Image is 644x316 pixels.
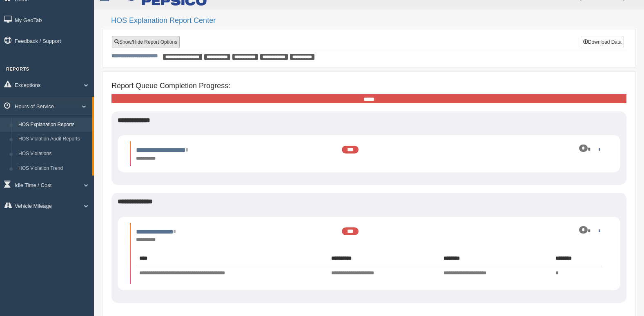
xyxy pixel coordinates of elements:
h4: Report Queue Completion Progress: [111,82,626,90]
li: Expand [130,141,608,166]
a: HOS Explanation Reports [15,118,92,132]
a: Show/Hide Report Options [112,36,180,48]
li: Expand [130,223,608,284]
a: HOS Violation Trend [15,161,92,176]
a: HOS Violation Audit Reports [15,132,92,147]
h2: HOS Explanation Report Center [111,17,636,25]
a: HOS Violations [15,147,92,161]
button: Download Data [581,36,624,48]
